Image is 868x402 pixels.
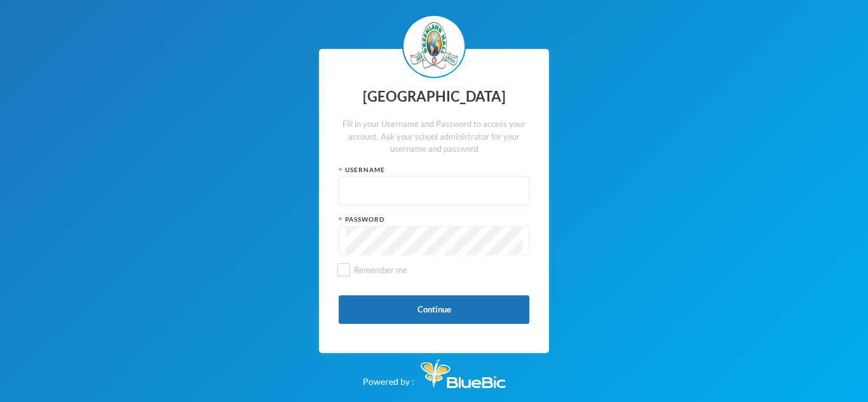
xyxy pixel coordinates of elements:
[339,84,529,109] div: [GEOGRAPHIC_DATA]
[339,165,529,175] div: Username
[339,295,529,324] button: Continue
[349,265,412,275] span: Remember me
[339,118,529,156] div: Fill in your Username and Password to access your account. Ask your school administrator for your...
[421,359,506,388] img: Bluebic
[363,353,506,388] div: Powered by :
[339,215,529,224] div: Password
